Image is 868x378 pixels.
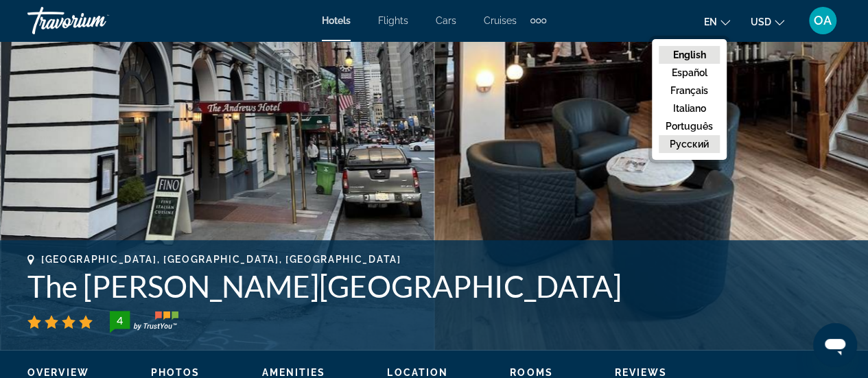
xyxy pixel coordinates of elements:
[530,10,546,32] button: Extra navigation items
[659,64,720,82] button: Español
[151,367,200,378] span: Photos
[814,14,832,27] span: OA
[659,46,720,64] button: English
[27,367,89,378] span: Overview
[659,99,720,117] button: Italiano
[322,15,351,26] a: Hotels
[615,367,668,378] span: Reviews
[261,367,325,378] span: Amenities
[813,323,857,367] iframe: Кнопка запуска окна обмена сообщениями
[27,3,165,38] a: Travorium
[484,15,517,26] a: Cruises
[27,268,841,304] h1: The [PERSON_NAME][GEOGRAPHIC_DATA]
[704,16,717,27] span: en
[41,254,401,265] span: [GEOGRAPHIC_DATA], [GEOGRAPHIC_DATA], [GEOGRAPHIC_DATA]
[387,367,448,378] span: Location
[378,15,408,26] a: Flights
[106,312,133,329] div: 4
[751,16,771,27] span: USD
[510,367,553,378] span: Rooms
[805,6,841,35] button: User Menu
[659,117,720,135] button: Português
[110,311,178,333] img: trustyou-badge-hor.svg
[659,135,720,153] button: русский
[436,15,456,26] a: Cars
[659,82,720,99] button: Français
[751,12,784,32] button: Change currency
[704,12,730,32] button: Change language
